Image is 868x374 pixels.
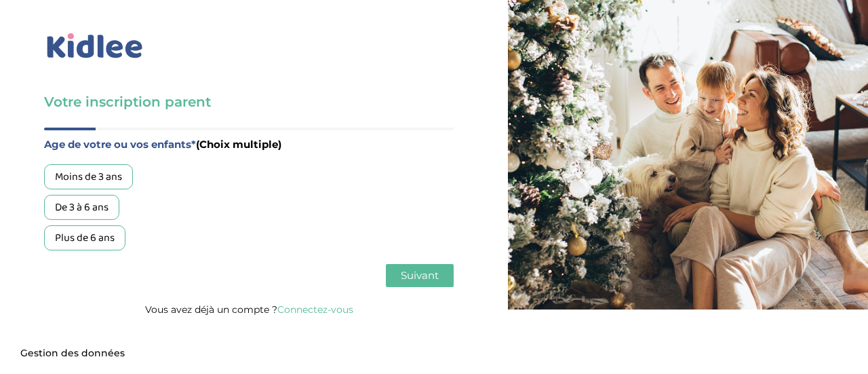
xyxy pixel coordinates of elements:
span: (Choix multiple) [196,138,281,151]
button: Suivant [386,264,454,287]
button: Gestion des données [12,339,133,368]
label: Age de votre ou vos enfants* [44,136,454,153]
span: Suivant [401,269,439,282]
h3: Votre inscription parent [44,92,454,111]
span: Gestion des données [20,348,125,360]
a: Connectez-vous [277,303,353,316]
div: Plus de 6 ans [44,225,125,250]
div: Moins de 3 ans [44,164,133,189]
div: De 3 à 6 ans [44,195,119,220]
button: Précédent [44,264,108,287]
img: logo_kidlee_bleu [44,31,146,62]
p: Vous avez déjà un compte ? [44,301,454,318]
